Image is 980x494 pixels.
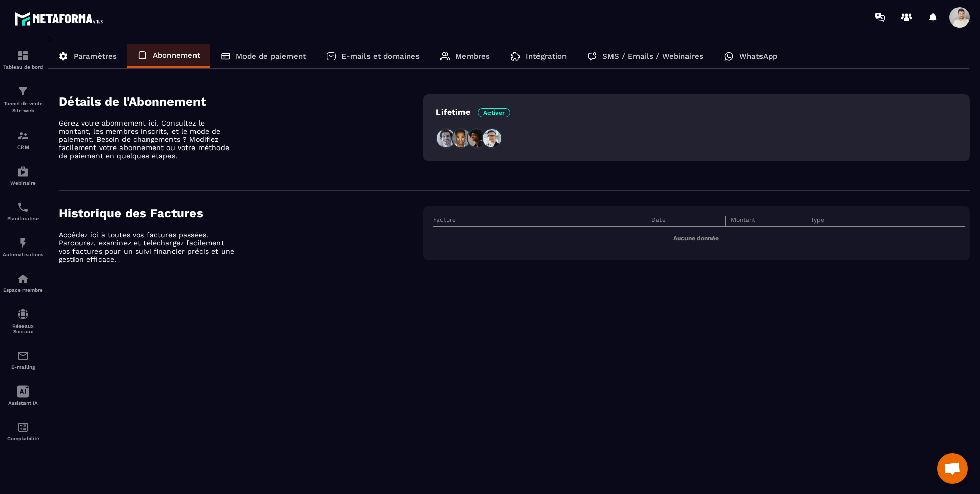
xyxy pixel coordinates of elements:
[3,301,43,342] a: social-networksocial-networkRéseaux Sociaux
[726,216,805,227] th: Montant
[17,165,29,178] img: automations
[17,201,29,213] img: scheduler
[436,128,456,149] img: people1
[739,52,777,61] p: WhatsApp
[73,52,117,61] p: Paramètres
[236,52,306,61] p: Mode de paiement
[3,193,43,229] a: schedulerschedulerPlanificateur
[153,51,200,60] p: Abonnement
[3,323,43,334] p: Réseaux Sociaux
[3,122,43,158] a: formationformationCRM
[59,119,237,160] p: Gérez votre abonnement ici. Consultez le montant, les membres inscrits, et le mode de paiement. B...
[3,436,43,441] p: Comptabilité
[17,350,29,362] img: email
[17,237,29,249] img: automations
[3,158,43,193] a: automationsautomationsWebinaire
[3,378,43,413] a: Assistant IA
[3,287,43,293] p: Espace membre
[937,453,968,484] div: Ouvrir le chat
[451,128,472,149] img: people2
[478,108,510,117] span: Activer
[59,231,237,263] p: Accédez ici à toutes vos factures passées. Parcourez, examinez et téléchargez facilement vos fact...
[3,364,43,370] p: E-mailing
[3,42,43,78] a: formationformationTableau de bord
[3,400,43,406] p: Assistant IA
[17,308,29,320] img: social-network
[433,227,965,251] td: Aucune donnée
[3,252,43,257] p: Automatisations
[646,216,725,227] th: Date
[3,216,43,221] p: Planificateur
[17,130,29,142] img: formation
[3,342,43,378] a: emailemailE-mailing
[3,100,43,114] p: Tunnel de vente Site web
[14,9,106,28] img: logo
[59,206,423,220] h4: Historique des Factures
[602,52,703,61] p: SMS / Emails / Webinaires
[3,229,43,265] a: automationsautomationsAutomatisations
[17,50,29,62] img: formation
[17,85,29,97] img: formation
[433,216,646,227] th: Facture
[3,413,43,449] a: accountantaccountantComptabilité
[17,421,29,433] img: accountant
[805,216,965,227] th: Type
[3,64,43,70] p: Tableau de bord
[3,265,43,301] a: automationsautomationsEspace membre
[341,52,420,61] p: E-mails et domaines
[59,94,423,109] h4: Détails de l'Abonnement
[467,128,487,149] img: people3
[526,52,567,61] p: Intégration
[3,144,43,150] p: CRM
[3,180,43,186] p: Webinaire
[3,78,43,122] a: formationformationTunnel de vente Site web
[436,107,510,117] p: Lifetime
[48,34,970,294] div: >
[17,273,29,285] img: automations
[455,52,490,61] p: Membres
[482,128,502,149] img: people4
